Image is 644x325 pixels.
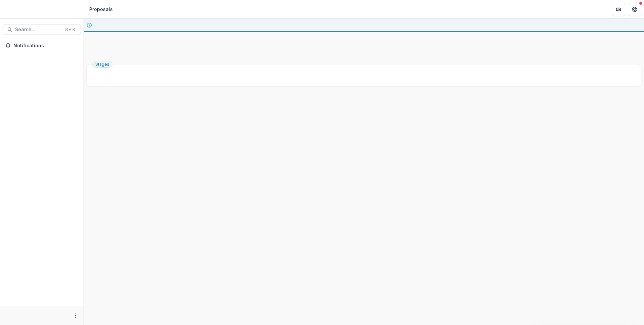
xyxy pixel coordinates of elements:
[15,27,60,33] span: Search...
[3,40,81,51] button: Notifications
[71,312,80,320] button: More
[612,3,625,16] button: Partners
[628,3,641,16] button: Get Help
[3,24,81,35] button: Search...
[87,4,115,14] nav: breadcrumb
[95,62,109,67] span: Stages
[63,26,77,33] div: ⌘ + K
[89,6,113,13] div: Proposals
[13,43,78,49] span: Notifications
